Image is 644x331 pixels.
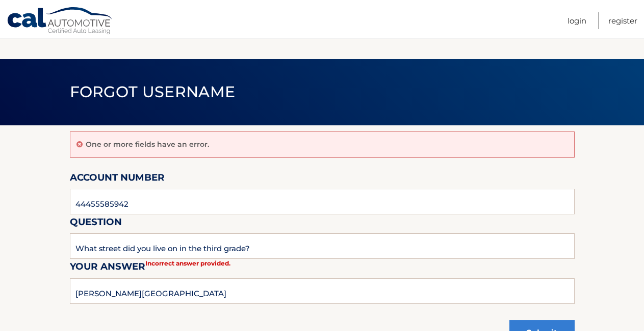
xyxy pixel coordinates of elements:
[70,82,236,101] span: Forgot Username
[608,12,637,29] a: Register
[145,259,230,267] strong: Incorrect answer provided.
[86,140,209,149] p: One or more fields have an error.
[7,7,114,36] a: Cal Automotive
[70,214,122,233] label: Question
[70,170,165,189] label: Account Number
[70,259,145,278] label: Your Answer
[568,12,586,29] a: Login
